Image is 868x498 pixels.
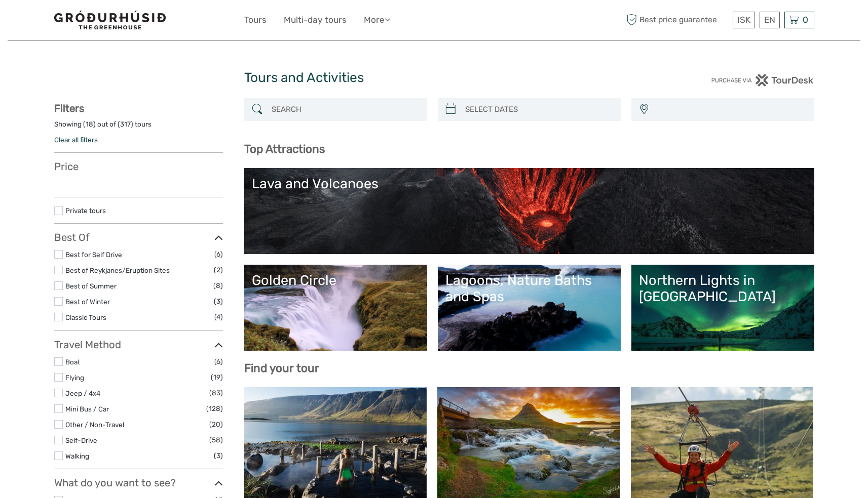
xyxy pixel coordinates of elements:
[206,403,223,414] span: (128)
[214,356,223,367] span: (6)
[445,272,613,343] a: Lagoons, Nature Baths and Spas
[214,311,223,323] span: (4)
[711,74,814,87] img: PurchaseViaTourDesk.png
[54,339,223,351] h3: Travel Method
[211,371,223,383] span: (19)
[461,101,616,118] input: SELECT DATES
[54,102,84,114] strong: Filters
[364,13,390,27] a: More
[244,361,319,375] b: Find your tour
[209,434,223,446] span: (58)
[54,160,223,173] h3: Price
[445,272,613,305] div: Lagoons, Nature Baths and Spas
[65,421,124,429] a: Other / Non-Travel
[65,436,97,444] a: Self-Drive
[65,251,122,259] a: Best for Self Drive
[54,477,223,489] h3: What do you want to see?
[639,272,807,305] div: Northern Lights in [GEOGRAPHIC_DATA]
[214,450,223,462] span: (3)
[54,119,223,135] div: Showing ( ) out of ( ) tours
[65,282,117,290] a: Best of Summer
[65,373,84,382] a: Flying
[214,248,223,260] span: (6)
[213,280,223,292] span: (8)
[639,272,807,343] a: Northern Lights in [GEOGRAPHIC_DATA]
[624,12,730,28] span: Best price guarantee
[252,272,420,288] div: Golden Circle
[214,296,223,307] span: (3)
[54,136,98,144] a: Clear all filters
[284,13,347,27] a: Multi-day tours
[65,298,110,306] a: Best of Winter
[65,313,106,321] a: Classic Tours
[65,405,109,413] a: Mini Bus / Car
[120,119,131,129] label: 317
[252,176,807,246] a: Lava and Volcanoes
[65,452,89,460] a: Walking
[801,15,810,25] span: 0
[252,176,807,192] div: Lava and Volcanoes
[65,358,80,366] a: Boat
[54,11,166,29] img: 1578-341a38b5-ce05-4595-9f3d-b8aa3718a0b3_logo_small.jpg
[737,15,750,25] span: ISK
[760,12,780,28] div: EN
[65,206,106,215] a: Private tours
[244,70,624,86] h1: Tours and Activities
[209,419,223,430] span: (20)
[86,119,93,129] label: 18
[209,387,223,399] span: (83)
[252,272,420,343] a: Golden Circle
[244,142,325,156] b: Top Attractions
[214,264,223,276] span: (2)
[244,13,267,27] a: Tours
[65,266,170,274] a: Best of Reykjanes/Eruption Sites
[268,101,422,118] input: SEARCH
[65,389,100,397] a: Jeep / 4x4
[54,231,223,243] h3: Best Of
